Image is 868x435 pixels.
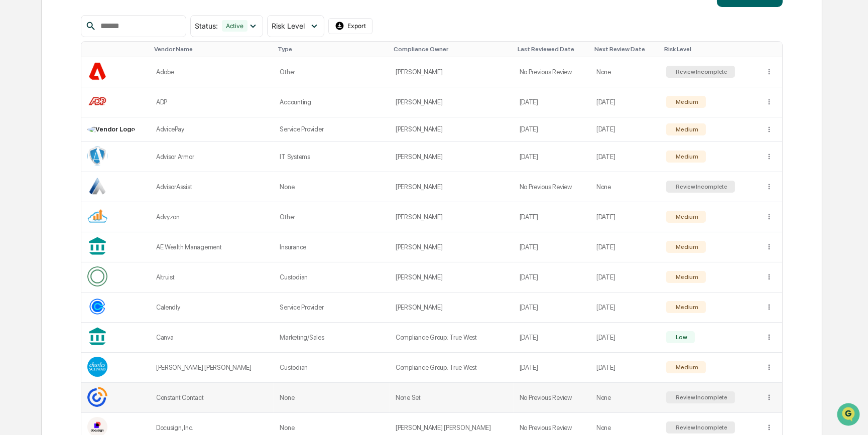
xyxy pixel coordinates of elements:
img: 1746055101610-c473b297-6a78-478c-a979-82029cc54cd1 [10,77,28,95]
td: [DATE] [514,232,590,262]
div: Low [674,334,687,341]
div: Advyzon [156,213,268,221]
td: No Previous Review [514,172,590,202]
div: Toggle SortBy [594,46,656,53]
div: Medium [674,364,698,371]
div: Medium [674,304,698,311]
td: [DATE] [590,202,660,232]
iframe: Open customer support [836,402,863,429]
td: None [590,172,660,202]
td: [DATE] [514,323,590,353]
td: [DATE] [590,262,660,293]
td: Accounting [274,87,389,117]
td: [DATE] [590,293,660,323]
td: [DATE] [590,87,660,117]
div: Review Incomplete [674,424,727,431]
td: [DATE] [514,117,590,142]
img: Vendor Logo [87,91,107,111]
span: Attestations [83,126,125,136]
img: Vendor Logo [87,125,135,133]
div: Canva [156,334,268,341]
div: ADP [156,98,268,106]
img: Vendor Logo [87,146,107,166]
button: Export [328,18,373,34]
div: Active [222,20,247,32]
div: AdvisorAssist [156,183,268,191]
img: Vendor Logo [87,206,107,226]
div: Constant Contact [156,394,268,401]
a: Powered byPylon [71,170,121,178]
div: Docusign, Inc. [156,424,268,431]
td: Marketing/Sales [274,323,389,353]
td: None Set [390,383,514,413]
div: Review Incomplete [674,183,727,190]
div: Medium [674,243,698,250]
td: [DATE] [590,353,660,383]
td: [DATE] [514,262,590,293]
div: Toggle SortBy [767,46,778,53]
div: Toggle SortBy [664,46,755,53]
div: Toggle SortBy [89,46,146,53]
td: [PERSON_NAME] [390,117,514,142]
td: [PERSON_NAME] [390,232,514,262]
span: Pylon [100,170,121,178]
div: Toggle SortBy [154,46,270,53]
td: Other [274,57,389,87]
div: Medium [674,213,698,220]
div: Adobe [156,68,268,76]
td: None [590,383,660,413]
div: We're available if you need us! [34,87,127,95]
td: [PERSON_NAME] [390,293,514,323]
div: Start new chat [34,77,165,87]
div: AdvicePay [156,125,268,133]
td: Compliance Group: True West [390,323,514,353]
div: Medium [674,98,698,105]
div: [PERSON_NAME] [PERSON_NAME] [156,364,268,371]
td: [DATE] [514,353,590,383]
td: [PERSON_NAME] [390,57,514,87]
td: [PERSON_NAME] [390,142,514,172]
div: Toggle SortBy [518,46,586,53]
div: 🖐️ [10,127,18,135]
td: [DATE] [590,323,660,353]
button: Start new chat [171,80,183,92]
div: Toggle SortBy [394,46,510,53]
span: Preclearance [20,126,65,136]
p: How can we help? [10,21,183,37]
div: Advisor Armor [156,153,268,161]
div: Medium [674,273,698,280]
img: Vendor Logo [87,297,107,317]
td: None [590,57,660,87]
div: Review Incomplete [674,394,727,401]
td: [DATE] [514,202,590,232]
td: No Previous Review [514,57,590,87]
td: Service Provider [274,117,389,142]
span: Risk Level [272,22,305,30]
td: [DATE] [514,87,590,117]
td: [PERSON_NAME] [390,87,514,117]
div: AE Wealth Management [156,243,268,251]
div: 🗄️ [73,127,81,135]
img: Vendor Logo [87,61,107,81]
div: Toggle SortBy [278,46,385,53]
td: Service Provider [274,293,389,323]
div: Medium [674,153,698,160]
span: Status : [195,22,218,30]
td: Custodian [274,262,389,293]
td: IT Systems [274,142,389,172]
img: Vendor Logo [87,357,107,377]
span: Data Lookup [20,146,63,156]
div: Medium [674,126,698,133]
td: [PERSON_NAME] [390,172,514,202]
td: [DATE] [590,142,660,172]
td: None [274,172,389,202]
a: 🔎Data Lookup [6,141,67,160]
div: 🔎 [10,147,18,155]
a: 🖐️Preclearance [6,122,69,140]
td: [PERSON_NAME] [390,202,514,232]
td: [DATE] [514,293,590,323]
a: 🗄️Attestations [69,122,129,140]
td: Custodian [274,353,389,383]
